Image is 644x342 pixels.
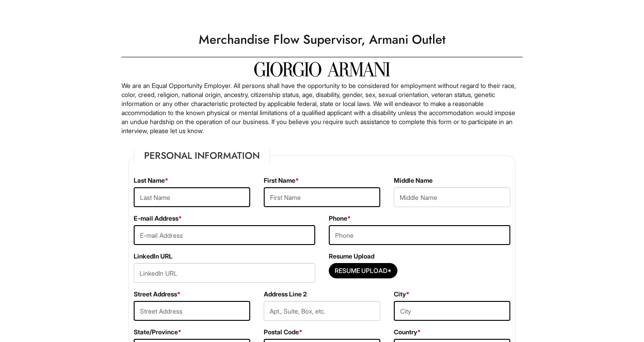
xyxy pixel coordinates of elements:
[117,27,527,52] h1: Merchandise Flow Supervisor, Armani Outlet
[394,301,510,321] input: City
[329,252,374,261] label: Resume Upload
[134,290,181,299] label: Street Address
[134,225,315,245] input: E-mail Address
[121,81,523,135] p: We are an Equal Opportunity Employer. All persons shall have the opportunity to be considered for...
[394,290,410,299] label: City
[134,252,173,261] label: LinkedIn URL
[134,301,250,321] input: Street Address
[134,214,182,223] label: E-mail Address
[264,328,303,337] label: Postal Code
[134,187,250,207] input: Last Name
[264,290,307,299] label: Address Line 2
[329,263,397,278] button: Resume Upload*Resume Upload*
[134,263,315,283] input: LinkedIn URL
[254,62,390,77] img: Giorgio Armani
[329,225,510,245] input: Phone
[394,328,421,337] label: Country
[134,328,182,337] label: State/Province
[264,187,380,207] input: First Name
[264,301,380,321] input: Apt., Suite, Box, etc.
[134,149,270,162] legend: Personal Information
[264,176,299,185] label: First Name
[394,187,510,207] input: Middle Name
[134,176,168,185] label: Last Name
[394,176,433,185] label: Middle Name
[329,214,351,223] label: Phone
